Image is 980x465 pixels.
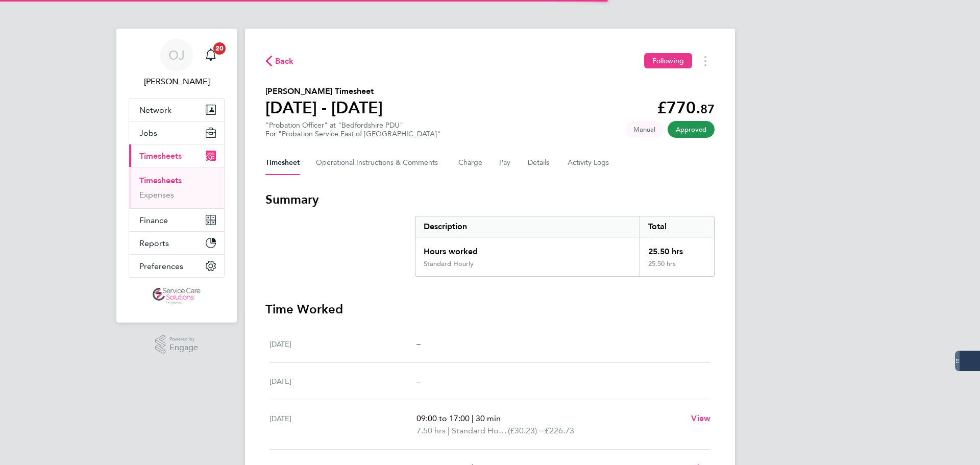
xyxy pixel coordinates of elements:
[169,344,198,352] span: Engage
[213,42,226,55] span: 20
[139,215,168,225] span: Finance
[568,151,610,175] button: Activity Logs
[644,53,692,68] button: Following
[458,151,483,175] button: Charge
[472,413,474,423] span: |
[129,121,224,144] button: Jobs
[129,167,224,208] div: Timesheets
[168,48,185,62] span: OJ
[139,176,182,185] a: Timesheets
[448,426,450,435] span: |
[528,151,551,175] button: Details
[129,288,225,304] a: Go to home page
[265,121,440,138] div: "Probation Officer" at "Bedfordshire PDU"
[640,216,714,237] div: Total
[416,376,421,386] span: –
[265,301,715,317] h3: Time Worked
[129,255,224,277] button: Preferences
[265,55,294,67] button: Back
[269,375,416,387] div: [DATE]
[265,130,440,138] div: For "Probation Service East of [GEOGRAPHIC_DATA]"
[129,76,225,88] span: Oliver Jefferson
[265,151,300,175] button: Timesheet
[640,237,714,260] div: 25.50 hrs
[499,151,511,175] button: Pay
[153,288,201,304] img: servicecare-logo-retina.png
[452,425,508,437] span: Standard Hourly
[129,209,224,231] button: Finance
[640,260,714,276] div: 25.50 hrs
[545,426,574,435] span: £226.73
[691,412,710,425] a: View
[139,128,157,138] span: Jobs
[415,237,640,260] div: Hours worked
[625,121,664,138] span: This timesheet was manually created.
[316,151,442,175] button: Operational Instructions & Comments
[139,238,169,248] span: Reports
[416,339,421,349] span: –
[129,39,225,88] a: OJ[PERSON_NAME]
[424,260,474,268] div: Standard Hourly
[139,261,183,271] span: Preferences
[700,102,715,116] span: 87
[275,55,294,67] span: Back
[691,413,710,423] span: View
[155,335,199,354] a: Powered byEngage
[415,216,640,237] div: Description
[476,413,501,423] span: 30 min
[129,144,224,167] button: Timesheets
[139,151,182,161] span: Timesheets
[657,98,715,117] app-decimal: £770.
[508,426,545,435] span: (£30.23) =
[116,29,237,323] nav: Main navigation
[201,39,221,71] a: 20
[416,413,470,423] span: 09:00 to 17:00
[129,99,224,121] button: Network
[169,335,198,344] span: Powered by
[696,53,715,69] button: Timesheets Menu
[269,338,416,350] div: [DATE]
[139,105,171,115] span: Network
[139,190,174,200] a: Expenses
[416,426,446,435] span: 7.50 hrs
[265,97,383,118] h1: [DATE] - [DATE]
[269,412,416,437] div: [DATE]
[129,232,224,254] button: Reports
[668,121,715,138] span: This timesheet has been approved.
[652,56,684,65] span: Following
[415,216,715,277] div: Summary
[265,85,383,97] h2: [PERSON_NAME] Timesheet
[265,191,715,208] h3: Summary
